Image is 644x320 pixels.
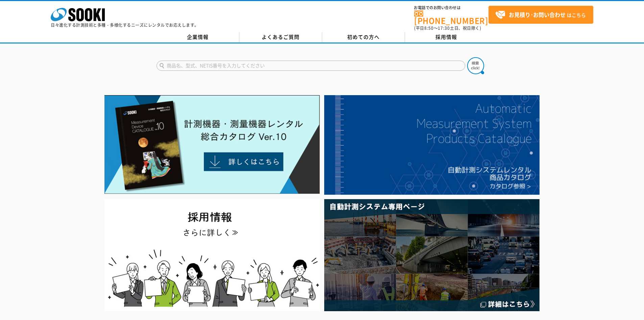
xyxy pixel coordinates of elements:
[104,199,320,311] img: SOOKI recruit
[324,199,540,311] img: 自動計測システム専用ページ
[495,10,586,20] span: はこちら
[488,6,593,24] a: お見積り･お問い合わせはこちら
[405,32,488,42] a: 採用情報
[157,32,239,42] a: 企業情報
[104,95,320,194] img: Catalog Ver10
[347,33,380,41] span: 初めての方へ
[239,32,322,42] a: よくあるご質問
[414,25,481,31] span: (平日 ～ 土日、祝日除く)
[324,95,540,195] img: 自動計測システムカタログ
[51,23,199,27] p: 日々進化する計測技術と多種・多様化するニーズにレンタルでお応えします。
[157,61,465,71] input: 商品名、型式、NETIS番号を入力してください
[322,32,405,42] a: 初めての方へ
[414,10,488,24] a: [PHONE_NUMBER]
[414,6,488,10] span: お電話でのお問い合わせは
[424,25,434,31] span: 8:50
[438,25,450,31] span: 17:30
[467,57,484,74] img: btn_search.png
[509,10,566,19] strong: お見積り･お問い合わせ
